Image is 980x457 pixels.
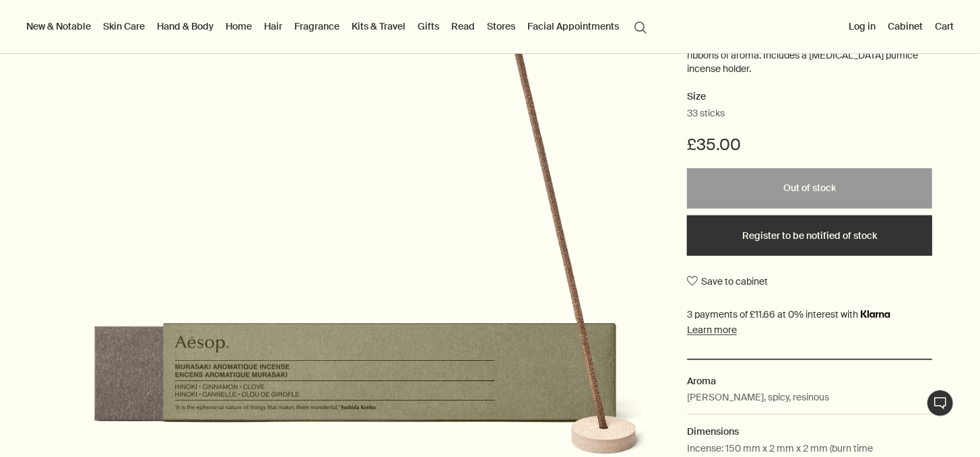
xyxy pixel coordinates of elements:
[223,17,255,35] a: Home
[687,89,932,105] h2: Size
[885,17,925,35] a: Cabinet
[628,13,653,39] button: Open search
[525,17,622,35] a: Facial Appointments
[292,17,342,35] a: Fragrance
[927,390,954,417] button: Live Assistance
[24,17,94,35] button: New & Notable
[932,17,956,35] button: Cart
[415,17,442,35] a: Gifts
[349,17,408,35] a: Kits & Travel
[687,134,741,155] span: £35.00
[100,17,148,35] a: Skin Care
[687,374,932,388] h2: Aroma
[687,215,932,256] button: Register to be notified of stock
[687,390,829,405] p: [PERSON_NAME], spicy, resinous
[846,17,878,35] button: Log in
[154,17,216,35] a: Hand & Body
[261,17,285,35] a: Hair
[687,107,725,120] span: 33 sticks
[484,17,518,35] button: Stores
[687,168,932,209] button: Out of stock - £35.00
[449,17,478,35] a: Read
[687,269,768,293] button: Save to cabinet
[687,424,932,439] h2: Dimensions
